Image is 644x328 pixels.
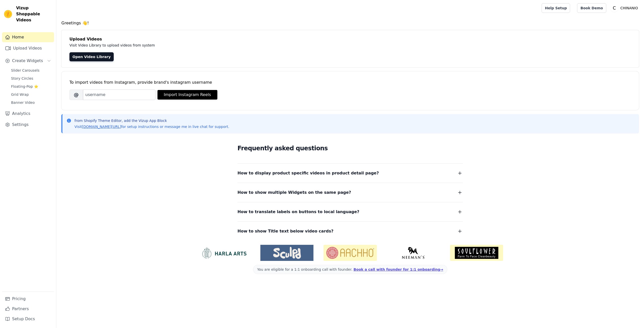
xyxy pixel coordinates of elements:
[11,100,35,105] span: Banner Video
[237,189,463,196] button: How to show multiple Widgets on the same page?
[16,5,52,23] span: Vizup Shoppable Videos
[2,43,54,53] a: Upload Videos
[237,208,359,215] span: How to translate labels on buttons to local language?
[69,36,631,42] h4: Upload Videos
[237,228,334,235] span: How to show Title text below video cards?
[542,3,570,13] a: Help Setup
[237,170,463,177] button: How to display product specific videos in product detail page?
[2,109,54,119] a: Analytics
[11,76,33,81] span: Story Circles
[610,4,640,13] button: C CHINANIO
[8,75,54,82] a: Story Circles
[197,247,250,259] img: HarlaArts
[2,304,54,314] a: Partners
[69,52,114,61] a: Open Video Library
[8,67,54,74] a: Slider Carousels
[11,92,29,97] span: Grid Wrap
[74,118,229,123] p: from Shopify Theme Editor, add the Vizup App Block
[237,170,379,177] span: How to display product specific videos in product detail page?
[69,42,295,48] p: Visit Video Library to upload videos from system
[61,20,639,26] h4: Greetings 👋!
[450,245,503,261] img: Soulflower
[157,90,217,100] button: Import Instagram Reels
[74,124,229,129] p: Visit for setup instructions or message me in live chat for support.
[82,125,121,129] a: [DOMAIN_NAME][URL]
[2,56,54,66] button: Create Widgets
[353,267,443,271] a: Book a call with founder for 1:1 onboarding
[11,84,38,89] span: Floating-Pop ⭐
[613,6,616,11] text: C
[618,4,640,13] p: CHINANIO
[237,208,463,215] button: How to translate labels on buttons to local language?
[2,120,54,130] a: Settings
[8,99,54,106] a: Banner Video
[324,245,377,261] img: Aachho
[387,247,440,259] img: Neeman's
[83,89,155,100] input: username
[69,89,83,100] span: @
[237,189,351,196] span: How to show multiple Widgets on the same page?
[8,83,54,90] a: Floating-Pop ⭐
[8,91,54,98] a: Grid Wrap
[2,32,54,42] a: Home
[260,247,313,259] img: Sculpd US
[69,79,631,85] div: To import videos from Instagram, provide brand's instagram username
[237,143,463,153] h2: Frequently asked questions
[2,314,54,324] a: Setup Docs
[4,10,12,18] img: Vizup
[237,228,463,235] button: How to show Title text below video cards?
[11,68,39,73] span: Slider Carousels
[2,294,54,304] a: Pricing
[577,3,606,13] a: Book Demo
[12,58,43,64] span: Create Widgets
